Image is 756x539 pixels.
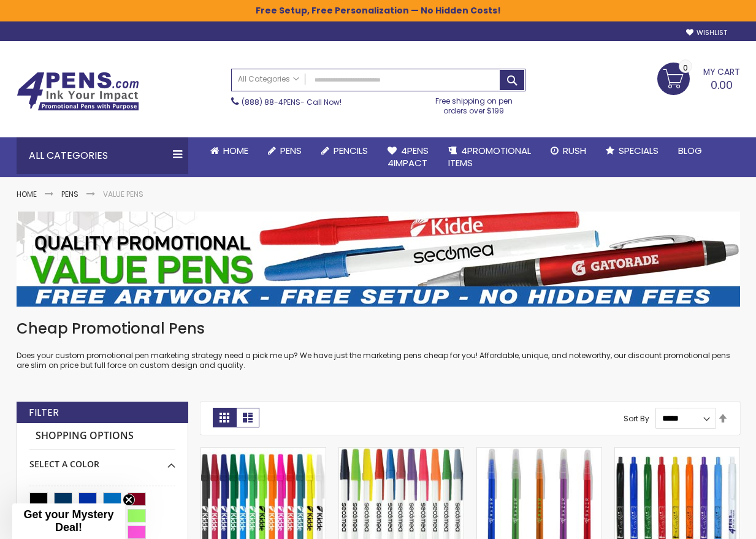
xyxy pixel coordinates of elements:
a: Pens [258,137,311,164]
a: Blog [668,137,712,164]
label: Sort By [624,413,649,423]
div: Free shipping on pen orders over $199 [422,91,525,116]
strong: Grid [213,408,236,427]
div: Get your Mystery Deal!Close teaser [12,503,125,539]
strong: Shopping Options [29,423,175,449]
div: Select A Color [29,449,175,470]
span: - Call Now! [242,97,342,107]
span: 0.00 [711,77,733,93]
a: Custom Cambria Plastic Retractable Ballpoint Pen - Monochromatic Body Color [615,447,739,457]
a: (888) 88-4PENS [242,97,300,107]
span: Pens [280,144,302,157]
span: Rush [563,144,586,157]
button: Close teaser [123,494,135,506]
strong: Value Pens [103,189,143,199]
span: Get your Mystery Deal! [23,508,113,533]
h1: Cheap Promotional Pens [17,319,740,338]
a: Pencils [311,137,378,164]
a: Belfast Value Stick Pen [339,447,464,457]
a: Rush [541,137,596,164]
a: 4PROMOTIONALITEMS [438,137,541,177]
a: 4Pens4impact [378,137,438,177]
a: Specials [596,137,668,164]
a: Belfast B Value Stick Pen [201,447,326,457]
a: Wishlist [686,28,727,37]
span: Home [223,144,248,157]
a: 0.00 0 [657,63,740,93]
a: Home [17,189,37,199]
a: Home [200,137,258,164]
img: 4Pens Custom Pens and Promotional Products [17,72,139,111]
img: Value Pens [17,212,740,307]
span: 0 [683,62,688,74]
span: Blog [678,144,702,157]
span: 4Pens 4impact [388,144,429,169]
div: Does your custom promotional pen marketing strategy need a pick me up? We have just the marketing... [17,319,740,371]
span: Specials [619,144,659,157]
strong: Filter [29,406,59,419]
div: All Categories [17,137,188,174]
a: Pens [61,189,78,199]
a: Belfast Translucent Value Stick Pen [477,447,601,457]
span: Pencils [334,144,368,157]
span: 4PROMOTIONAL ITEMS [448,144,531,169]
a: All Categories [232,69,305,90]
span: All Categories [238,74,299,84]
